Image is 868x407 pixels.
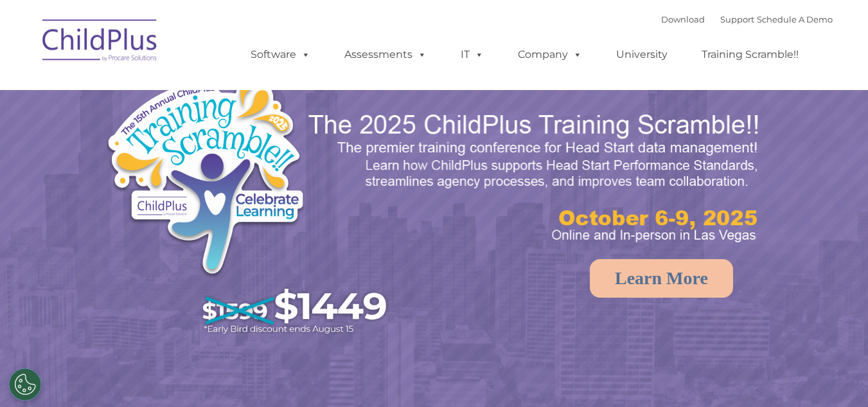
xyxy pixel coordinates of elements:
[757,14,833,24] a: Schedule A Demo
[689,42,811,68] a: Training Scramble!!
[661,14,705,24] a: Download
[9,368,41,401] button: Cookies Settings
[36,10,164,75] img: ChildPlus by Procare Solutions
[720,14,754,24] a: Support
[505,42,595,68] a: Company
[661,14,833,24] font: |
[238,42,323,68] a: Software
[603,42,680,68] a: University
[332,42,439,68] a: Assessments
[590,259,733,298] a: Learn More
[448,42,497,68] a: IT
